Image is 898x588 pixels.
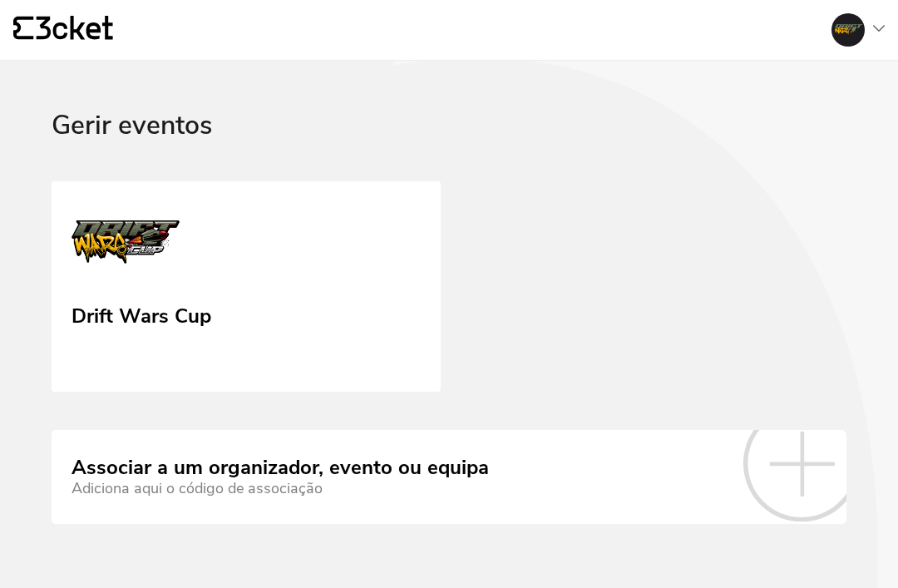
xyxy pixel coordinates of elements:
[52,430,846,523] a: Associar a um organizador, evento ou equipa Adiciona aqui o código de associação
[72,208,180,283] img: Drift Wars Cup
[13,16,113,44] a: {' '}
[52,111,846,181] div: Gerir eventos
[13,17,33,40] g: {' '}
[72,480,489,497] div: Adiciona aqui o código de associação
[72,299,211,329] div: Drift Wars Cup
[72,457,489,480] div: Associar a um organizador, evento ou equipa
[52,181,441,393] a: Drift Wars Cup Drift Wars Cup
